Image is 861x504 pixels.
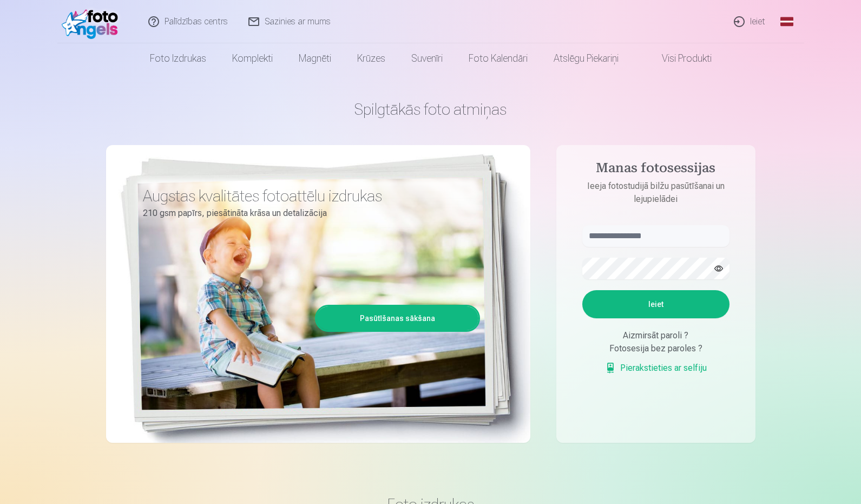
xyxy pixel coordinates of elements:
[106,100,755,119] h1: Spilgtākās foto atmiņas
[582,342,729,355] div: Fotosesija bez paroles ?
[632,43,725,74] a: Visi produkti
[62,4,124,39] img: /fa1
[398,43,456,74] a: Suvenīri
[571,160,740,180] h4: Manas fotosessijas
[344,43,398,74] a: Krūzes
[605,362,707,375] a: Pierakstieties ar selfiju
[582,290,729,318] button: Ieiet
[143,186,472,206] h3: Augstas kvalitātes fotoattēlu izdrukas
[317,306,478,330] a: Pasūtīšanas sākšana
[219,43,286,74] a: Komplekti
[541,43,632,74] a: Atslēgu piekariņi
[582,329,729,342] div: Aizmirsāt paroli ?
[137,43,219,74] a: Foto izdrukas
[456,43,541,74] a: Foto kalendāri
[143,206,472,221] p: 210 gsm papīrs, piesātināta krāsa un detalizācija
[571,180,740,206] p: Ieeja fotostudijā bilžu pasūtīšanai un lejupielādei
[286,43,344,74] a: Magnēti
